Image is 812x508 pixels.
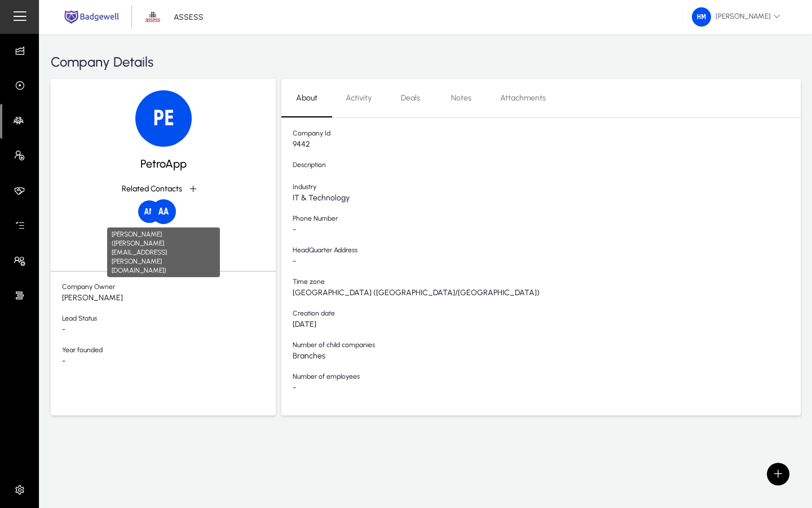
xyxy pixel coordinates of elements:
[385,85,436,112] a: Deals
[293,309,801,320] span: Creation date
[151,199,176,224] img: 5776.png
[62,325,276,335] span: -
[51,52,153,72] span: Company Details
[293,194,801,203] span: IT & Technology
[293,352,801,361] span: Branches
[293,278,801,288] span: Time zone
[138,200,161,223] img: 5775.png
[487,85,559,112] a: Attachments
[293,257,801,266] span: -
[62,346,276,357] span: Year founded
[62,294,276,303] span: [PERSON_NAME]
[293,214,801,225] span: Phone Number
[293,383,801,393] span: -
[122,185,182,194] p: Related Contacts
[107,227,220,277] div: [PERSON_NAME] ([PERSON_NAME][EMAIL_ADDRESS][PERSON_NAME][DOMAIN_NAME])
[683,7,789,27] button: [PERSON_NAME]
[293,246,801,257] span: HeadQuarter Address
[332,85,385,112] a: Activity
[293,320,801,330] span: [DATE]
[692,7,780,27] span: [PERSON_NAME]
[140,155,187,172] span: PetroApp
[296,94,317,102] span: About
[62,357,276,366] span: -
[293,140,801,150] span: 9442
[293,161,801,172] span: Description
[293,225,801,235] span: -
[451,94,471,102] span: Notes
[62,9,121,25] img: main.png
[62,283,276,294] span: Company Owner
[401,94,420,102] span: Deals
[135,90,192,147] img: 9442.png
[436,85,487,112] a: Notes
[62,314,276,325] span: Lead Status
[692,7,711,27] img: 219.png
[500,94,546,102] span: Attachments
[281,85,332,112] a: About
[293,288,801,298] span: [GEOGRAPHIC_DATA] ([GEOGRAPHIC_DATA]/[GEOGRAPHIC_DATA])
[293,183,801,194] span: Industry
[346,94,372,102] span: Activity
[293,373,801,383] span: Number of employees
[174,12,204,22] p: ASSESS
[142,6,164,28] img: 1.png
[293,129,801,140] span: Company Id
[293,341,801,352] span: Number of child companies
